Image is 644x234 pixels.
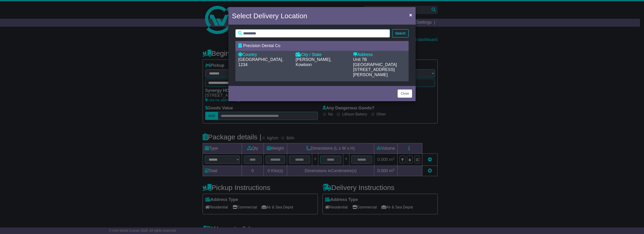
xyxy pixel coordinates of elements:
[407,10,414,20] button: Close
[398,89,412,98] button: Close
[238,57,283,67] span: [GEOGRAPHIC_DATA], 1234
[409,12,412,18] span: ×
[296,52,348,57] div: City / State
[353,57,397,67] span: Unit 7B [GEOGRAPHIC_DATA]
[392,29,409,37] button: Search
[353,67,395,77] span: [STREET_ADDRESS][PERSON_NAME]
[296,57,331,67] span: [PERSON_NAME], Kowloon
[238,52,291,57] div: Country
[243,43,280,48] span: Precision Dental Co
[353,52,406,57] div: Address
[232,11,307,21] h4: Select Delivery Location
